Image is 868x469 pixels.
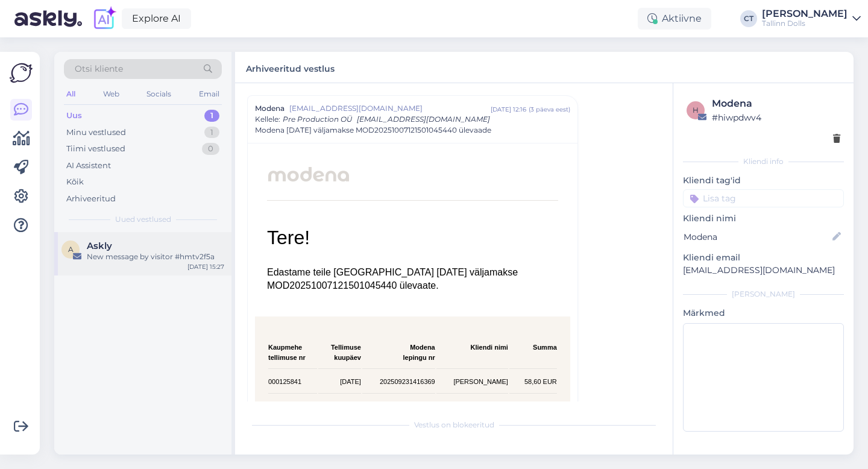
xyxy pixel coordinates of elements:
[68,245,74,254] span: A
[491,105,526,114] div: [DATE] 12:16
[255,115,280,124] span: Kellele :
[683,307,844,319] p: Märkmed
[267,267,518,291] span: Edastame teile [GEOGRAPHIC_DATA] [DATE] väljamakse MOD20251007121501045440 ülevaate.
[66,127,126,139] div: Minu vestlused
[683,189,844,207] input: Lisa tag
[683,174,844,187] p: Kliendi tag'id
[267,166,350,182] img: Modena logo
[638,8,711,30] div: Aktiivne
[436,370,508,394] td: [PERSON_NAME]
[204,110,219,122] div: 1
[683,212,844,225] p: Kliendi nimi
[683,156,844,167] div: Kliendi info
[66,193,116,205] div: Arhiveeritud
[762,9,848,19] div: [PERSON_NAME]
[255,125,491,136] span: Modena [DATE] väljamakse MOD20251007121501045440 ülevaade
[289,103,491,114] span: [EMAIL_ADDRESS][DOMAIN_NAME]
[712,111,840,124] div: # hiwpdwv4
[268,336,317,369] th: Kaupmehe tellimuse nr
[87,251,224,262] div: New message by visitor #hmtv2f5a
[318,395,361,418] td: [DATE]
[693,105,699,115] span: h
[122,8,191,29] a: Explore AI
[362,370,435,394] td: 202509231416369
[267,227,310,248] span: Tere!
[414,420,494,430] span: Vestlus on blokeeritud
[101,86,122,102] div: Web
[509,336,557,369] th: Summa
[66,160,111,172] div: AI Assistent
[509,395,557,418] td: 144,30 EUR
[318,336,361,369] th: Tellimuse kuupäev
[683,251,844,264] p: Kliendi email
[740,10,757,27] div: CT
[202,143,219,155] div: 0
[318,370,361,394] td: [DATE]
[115,214,171,225] span: Uued vestlused
[529,105,570,114] div: ( 3 päeva eest )
[64,86,78,102] div: All
[509,370,557,394] td: 58,60 EUR
[362,336,435,369] th: Modena lepingu nr
[683,264,844,277] p: [EMAIL_ADDRESS][DOMAIN_NAME]
[204,127,219,139] div: 1
[66,176,84,188] div: Kõik
[75,63,123,75] span: Otsi kliente
[246,59,335,75] label: Arhiveeritud vestlus
[762,19,848,28] div: Tallinn Dolls
[357,115,490,124] span: [EMAIL_ADDRESS][DOMAIN_NAME]
[762,9,861,28] a: [PERSON_NAME]Tallinn Dolls
[10,61,33,84] img: Askly Logo
[66,110,82,122] div: Uus
[283,115,352,124] span: Pre Production OÜ
[197,86,222,102] div: Email
[362,395,435,418] td: 202509231618053
[187,262,224,271] div: [DATE] 15:27
[144,86,174,102] div: Socials
[712,96,840,111] div: Modena
[268,370,317,394] td: 000125841
[87,241,112,251] span: Askly
[684,230,830,244] input: Lisa nimi
[436,395,508,418] td: [PERSON_NAME]
[92,6,117,31] img: explore-ai
[255,103,285,114] span: Modena
[66,143,125,155] div: Tiimi vestlused
[683,289,844,300] div: [PERSON_NAME]
[268,395,317,418] td: 000125847
[436,336,508,369] th: Kliendi nimi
